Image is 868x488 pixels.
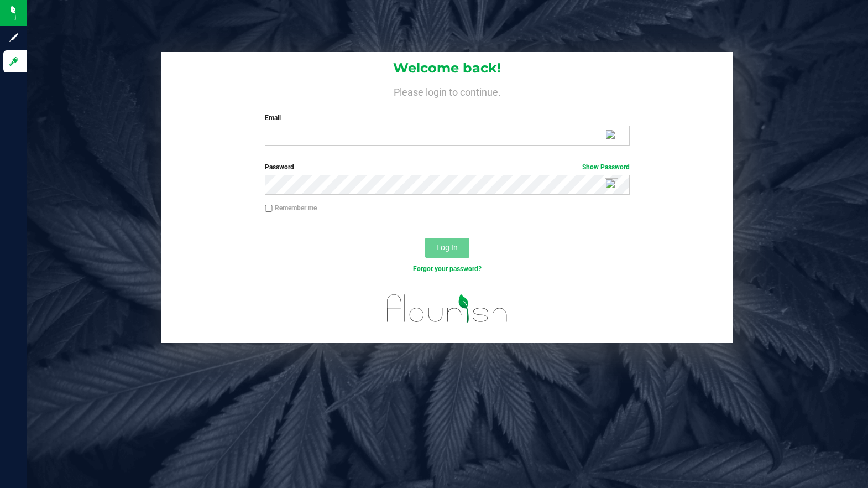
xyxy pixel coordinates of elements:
a: Show Password [582,163,630,171]
inline-svg: Sign up [8,32,19,43]
input: Remember me [265,205,273,212]
h1: Welcome back! [161,61,734,75]
span: Log In [436,243,458,252]
h4: Please login to continue. [161,84,734,97]
button: Log In [425,238,469,258]
a: Forgot your password? [413,265,482,273]
label: Email [265,113,630,123]
img: flourish_logo.svg [376,285,519,331]
span: Password [265,163,294,171]
inline-svg: Log in [8,56,19,67]
img: npw-badge-icon-locked.svg [605,178,618,191]
img: npw-badge-icon-locked.svg [605,129,618,142]
label: Remember me [265,203,317,213]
